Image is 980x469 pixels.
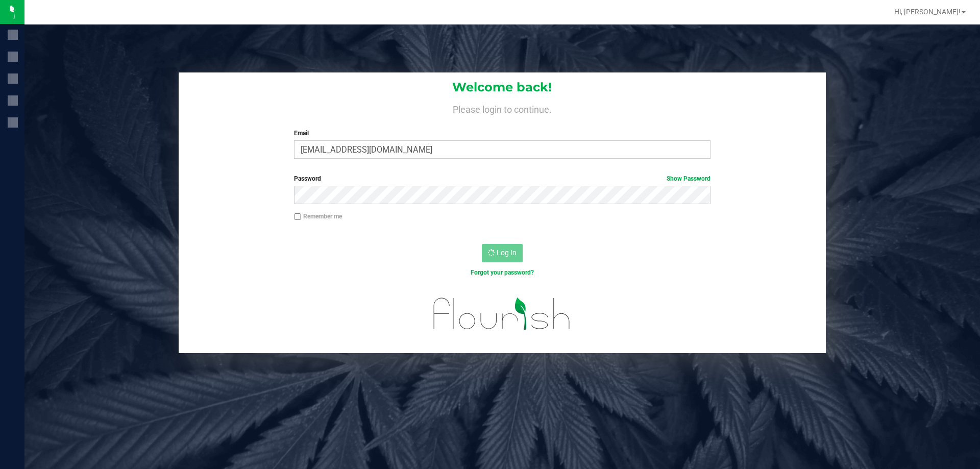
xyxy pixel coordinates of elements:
[294,212,342,221] label: Remember me
[421,288,583,340] img: flourish_logo.svg
[894,8,961,16] span: Hi, [PERSON_NAME]!
[179,81,826,94] h1: Welcome back!
[294,175,321,182] span: Password
[667,175,710,182] a: Show Password
[294,129,710,138] label: Email
[471,269,534,276] a: Forgot your password?
[294,213,301,220] input: Remember me
[179,102,826,114] h4: Please login to continue.
[482,244,523,262] button: Log In
[497,249,517,257] span: Log In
